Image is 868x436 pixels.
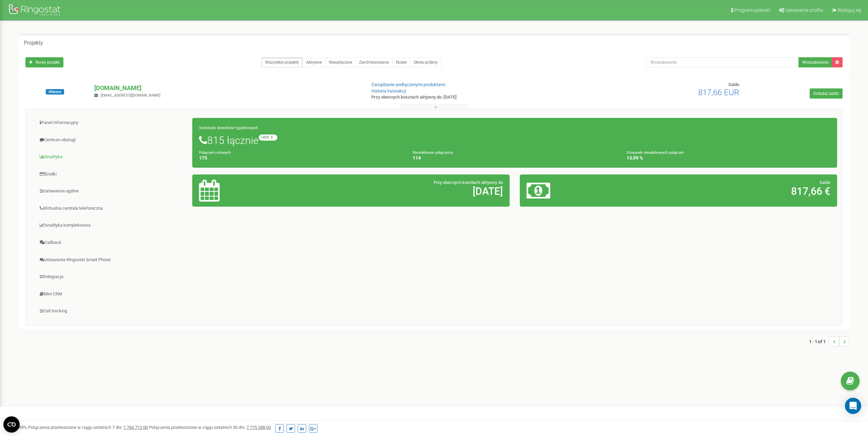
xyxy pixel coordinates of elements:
[355,57,393,67] a: Zarchiwizowane
[809,330,849,353] nav: ...
[798,57,832,67] button: Wyszukiwanie
[259,134,277,141] small: +433
[199,134,830,146] h1: 815 łącznie
[728,82,739,87] span: Saldo
[434,180,503,185] span: Przy obecnych kosztach aktywny do
[627,155,830,161] h4: 13,99 %
[837,7,861,13] span: Wyloguj się
[25,57,63,67] a: Nowy projekt
[410,57,441,67] a: Okres próbny
[820,180,830,185] span: Saldo
[31,217,193,234] a: Analityka kompleksowa
[809,336,829,347] span: 1 - 1 of 1
[845,398,861,414] div: Open Intercom Messenger
[31,200,193,217] a: Wirtualna centrala telefoniczna
[698,88,739,97] span: 817,66 EUR
[31,115,193,131] a: Panel Informacyjny
[371,82,445,87] a: Zarządzanie podłączonymi produktami
[199,150,231,155] small: Połączeń celowych
[24,40,43,46] h5: Projekty
[810,88,843,99] a: Doładuj saldo
[646,57,799,67] input: Wyszukiwanie
[3,416,20,433] button: Open CMP widget
[627,150,684,155] small: Stosunek nieodebranych połączeń
[31,234,193,251] a: Callback
[31,303,193,319] a: Call tracking
[31,252,193,268] a: Ustawienia Ringostat Smart Phone
[31,166,193,183] a: Środki
[31,286,193,303] a: Mini CRM
[785,7,823,13] span: Ustawienia profilu
[31,269,193,285] a: Integracja
[303,186,502,197] h2: [DATE]
[302,57,325,67] a: Aktywne
[199,126,258,130] small: Statystyki dzwonków tygodniowych
[392,57,410,67] a: Nowe
[325,57,356,67] a: Nieopłacone
[94,84,360,92] p: [DOMAIN_NAME]
[31,183,193,200] a: Ustawienia ogólne
[31,132,193,148] a: Centrum obsługi
[101,93,160,98] span: [EMAIL_ADDRESS][DOMAIN_NAME]
[261,57,303,67] a: Wszystkie projekty
[199,155,403,161] h4: 175
[734,7,770,13] span: Program poleceń
[31,149,193,165] a: Analityka
[371,94,568,101] p: Przy obecnych kosztach aktywny do: [DATE]
[371,88,406,94] a: Historia transakcji
[46,89,64,95] span: Aktywny
[413,150,453,155] small: Nieodebrane połączenia
[631,186,830,197] h2: 817,66 €
[413,155,616,161] h4: 114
